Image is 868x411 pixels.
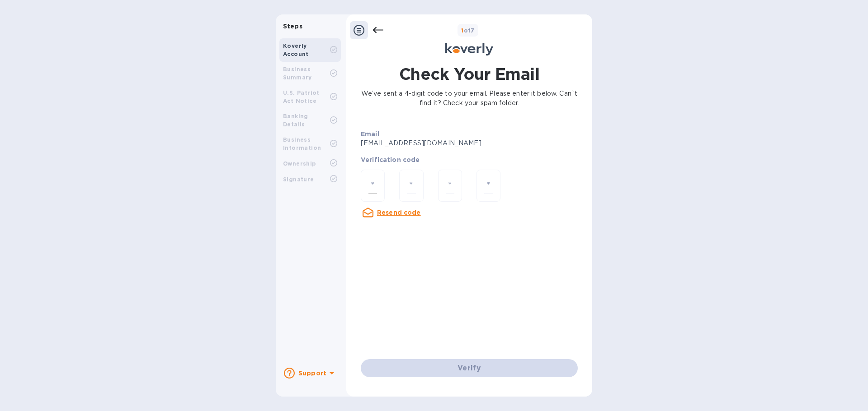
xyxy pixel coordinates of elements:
span: 1 [461,27,463,34]
b: Banking Details [283,113,308,128]
u: Resend code [377,209,421,216]
b: Koverly Account [283,42,309,57]
p: Verification code [361,155,578,164]
p: [EMAIL_ADDRESS][DOMAIN_NAME] [361,139,500,148]
p: We’ve sent a 4-digit code to your email. Please enter it below. Can`t find it? Check your spam fo... [361,89,578,108]
b: Business Information [283,136,321,151]
b: Signature [283,176,314,183]
b: Steps [283,23,302,30]
b: of 7 [461,27,475,34]
b: Ownership [283,160,316,167]
h1: Check Your Email [399,63,539,85]
b: Email [361,130,379,138]
b: U.S. Patriot Act Notice [283,89,320,104]
b: Support [298,369,326,377]
b: Business Summary [283,66,312,81]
